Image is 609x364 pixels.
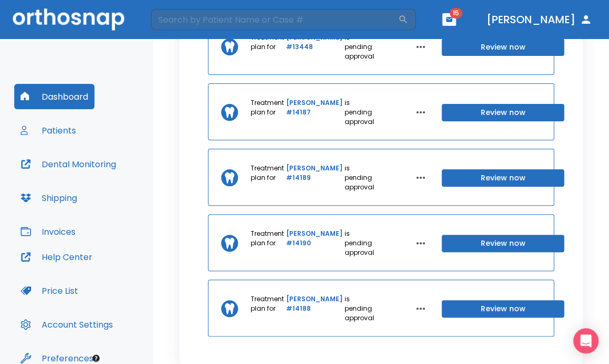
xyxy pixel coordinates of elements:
[286,294,342,323] a: [PERSON_NAME] #14188
[14,278,84,303] button: Price List
[442,169,564,187] button: Review now
[251,164,284,192] p: Treatment plan for
[573,328,598,353] div: Open Intercom Messenger
[251,229,284,257] p: Treatment plan for
[442,39,564,56] button: Review now
[14,219,82,244] button: Invoices
[450,8,462,18] span: 15
[251,98,284,127] p: Treatment plan for
[442,235,564,252] button: Review now
[286,98,342,127] a: [PERSON_NAME] #14187
[91,353,101,363] div: Tooltip anchor
[14,244,99,270] button: Help Center
[345,164,374,192] p: is pending approval
[251,294,284,323] p: Treatment plan for
[14,118,82,143] button: Patients
[14,151,122,177] button: Dental Monitoring
[345,294,374,323] p: is pending approval
[286,33,342,61] a: [PERSON_NAME] #13448
[482,10,596,29] button: [PERSON_NAME]
[251,33,284,61] p: Treatment plan for
[345,98,374,127] p: is pending approval
[13,8,125,30] img: Orthosnap
[14,185,83,210] button: Shipping
[345,33,374,61] p: is pending approval
[442,104,564,121] button: Review now
[14,84,94,109] button: Dashboard
[14,312,119,337] button: Account Settings
[286,229,342,257] a: [PERSON_NAME] #14190
[286,164,342,192] a: [PERSON_NAME] #14189
[151,9,398,30] input: Search by Patient Name or Case #
[345,229,374,257] p: is pending approval
[442,300,564,318] button: Review now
